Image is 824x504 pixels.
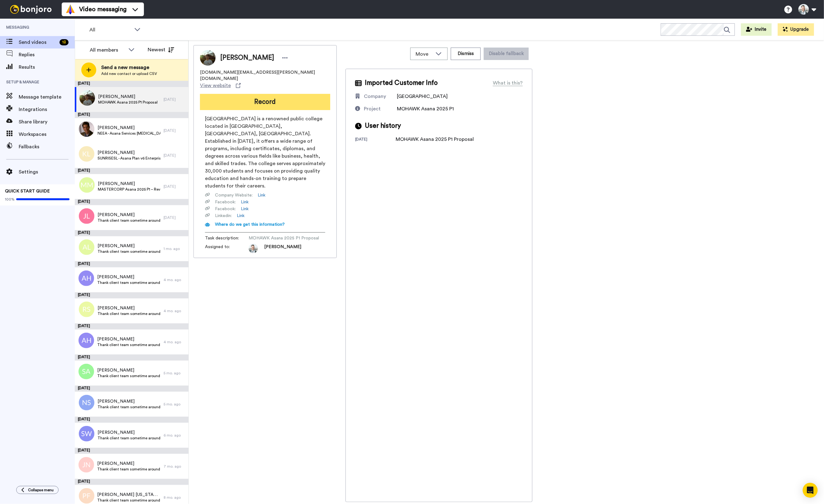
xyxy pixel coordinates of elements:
span: [PERSON_NAME] [98,429,160,436]
span: [PERSON_NAME] [98,150,160,156]
div: All members [90,46,125,54]
span: Thank client team sometime around [DATE] for BCRENAL - Asana Services [MEDICAL_DATA] 01 - 2025 [97,373,160,378]
button: Dismiss [451,48,481,60]
span: MOHAWK Asana 2025 P1 Proposal [98,100,158,105]
span: Thank client team sometime around [DATE] for AVAENERGY Asana 2025 P1 [97,280,160,285]
span: Assigned to: [205,244,249,253]
div: 18 [60,39,69,45]
button: Upgrade [778,23,814,36]
div: 1 mo. ago [164,246,185,251]
span: Send a new message [101,64,157,71]
img: pf.png [79,488,94,504]
div: [DATE] [164,128,185,133]
a: View website [200,82,241,89]
button: Newest [143,44,179,56]
img: vm-color.svg [65,4,75,14]
img: ns.png [79,395,94,410]
span: [PERSON_NAME] [98,94,158,100]
img: ah.png [79,333,94,348]
div: MOHAWK Asana 2025 P1 Proposal [396,136,474,143]
div: [DATE] [75,230,188,236]
img: al.png [79,239,94,255]
span: [DOMAIN_NAME][EMAIL_ADDRESS][PERSON_NAME][DOMAIN_NAME] [200,69,330,82]
div: [DATE] [75,448,188,454]
div: [DATE] [75,386,188,392]
span: QUICK START GUIDE [5,189,50,193]
span: Fallbacks [19,143,75,150]
span: Task description : [205,235,249,241]
span: Where do we get this information? [215,222,285,227]
div: [DATE] [164,97,185,102]
span: [PERSON_NAME] [264,244,301,253]
span: [PERSON_NAME] [98,398,160,405]
span: Imported Customer Info [365,78,438,88]
a: Link [258,192,265,198]
div: [DATE] [75,417,188,423]
div: [DATE] [164,215,185,220]
div: [DATE] [164,184,185,189]
span: [PERSON_NAME] [97,460,160,467]
span: Collapse menu [28,488,54,492]
span: Integrations [19,106,75,113]
span: Replies [19,51,75,58]
button: Collapse menu [16,486,59,494]
span: [PERSON_NAME] [98,243,160,249]
span: Settings [19,168,75,176]
div: [DATE] [355,137,396,143]
a: Link [241,199,249,205]
div: [DATE] [75,112,188,118]
span: Thank client team sometime around [DATE] for TROJAN Asana 2025 P4 [98,498,161,503]
div: 8 mo. ago [164,495,185,500]
div: 7 mo. ago [164,464,185,469]
img: 46579066-4619-4ead-bead-1e21f41820df-1597338880.jpg [249,244,258,253]
div: Company [364,93,386,100]
span: Message template [19,93,75,101]
img: 9fad47ab-efd2-4153-81c6-3ca44ccd92f5.jpg [79,121,94,137]
span: [PERSON_NAME] [US_STATE] [98,492,161,498]
span: Thank client team sometime around [DATE] for NOA Asana 2025 P1 [98,405,160,409]
span: Company Website : [215,192,253,198]
img: bj-logo-header-white.svg [7,5,54,14]
img: sw.png [79,426,94,442]
span: Results [19,63,75,71]
img: jl.png [79,208,94,224]
div: What is this? [493,79,523,87]
img: ah.png [79,270,94,286]
span: Share library [19,118,75,126]
span: MOHAWK Asana 2025 P1 [397,106,454,111]
div: [DATE] [75,479,188,485]
span: Linkedin : [215,213,232,219]
div: 4 mo. ago [164,277,185,282]
span: Send videos [19,39,57,46]
button: Disable fallback [484,48,529,60]
span: Thank client team sometime around [DATE] for PMI - Asana Plan v6 Enterprise - 2025 [97,342,160,347]
div: [DATE] [75,261,188,267]
span: [PERSON_NAME] [98,181,160,187]
span: All [89,26,131,34]
span: Thank client team sometime around [DATE] for LSU Asana 2025 P1 [98,218,160,223]
span: Thank client team sometime around [DATE] for CMN Asana 2025 P2 [98,436,160,441]
span: Facebook : [215,206,236,212]
img: e3f0693e-5977-45b2-b026-72433cb664e7.jpg [79,90,95,106]
span: [PERSON_NAME] [220,53,274,62]
span: User history [365,121,401,131]
div: 4 mo. ago [164,308,185,313]
span: Facebook : [215,199,236,205]
span: [PERSON_NAME] [97,274,160,280]
span: Thank client team sometime around [DATE] for UDIM - Asana Plan v6 Enterprise - 2025 [97,467,160,472]
img: rs.png [79,302,94,317]
span: [PERSON_NAME] [97,367,160,373]
div: [DATE] [75,199,188,205]
button: Invite [741,23,772,36]
img: kl.png [79,146,94,162]
div: 4 mo. ago [164,340,185,344]
span: [GEOGRAPHIC_DATA] is a renowned public college located in [GEOGRAPHIC_DATA], [GEOGRAPHIC_DATA], [... [205,115,325,190]
span: Add new contact or upload CSV [101,71,157,76]
a: Link [237,213,245,219]
a: Link [241,206,249,212]
span: Thank client team sometime around [DATE] for UOK Asana 2025 P2 [98,249,160,254]
span: MASTERCORP Asana 2025 P1 – Revised Proposal [98,187,160,192]
img: mm.png [79,177,95,193]
span: MOHAWK Asana 2025 P1 Proposal [249,235,319,241]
